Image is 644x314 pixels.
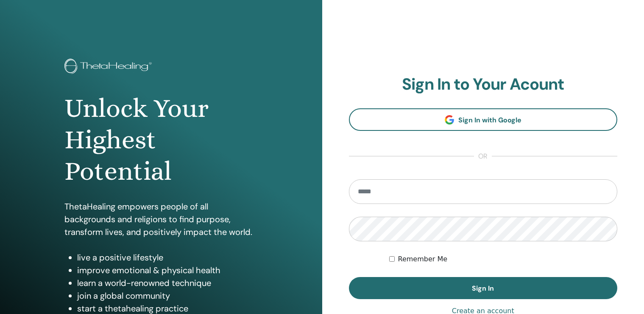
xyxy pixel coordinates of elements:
[349,75,618,94] h2: Sign In to Your Acount
[77,289,258,302] li: join a global community
[77,277,258,289] li: learn a world-renowned technique
[472,284,494,293] span: Sign In
[77,251,258,264] li: live a positive lifestyle
[349,108,618,131] a: Sign In with Google
[349,277,618,299] button: Sign In
[458,116,521,124] span: Sign In with Google
[389,254,617,264] div: Keep me authenticated indefinitely or until I manually logout
[64,93,258,187] h1: Unlock Your Highest Potential
[77,264,258,277] li: improve emotional & physical health
[474,151,492,161] span: or
[64,200,258,238] p: ThetaHealing empowers people of all backgrounds and religions to find purpose, transform lives, a...
[398,254,448,264] label: Remember Me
